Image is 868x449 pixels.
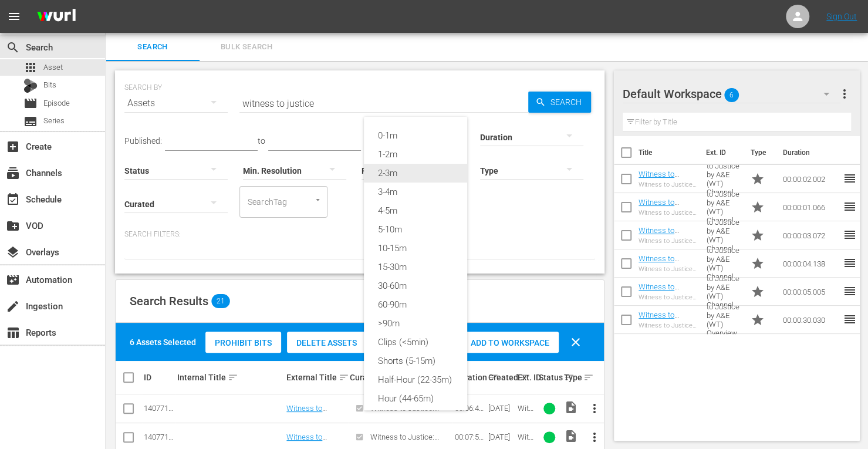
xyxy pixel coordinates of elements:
div: 60-90m [364,295,467,314]
div: 15-30m [364,258,467,276]
div: 10-15m [364,239,467,258]
div: Shorts (5-15m) [364,352,467,370]
div: >90m [364,314,467,333]
div: 4-5m [364,201,467,220]
div: 30-60m [364,276,467,295]
div: 0-1m [364,126,467,145]
div: 3-4m [364,183,467,201]
div: 1-2m [364,145,467,164]
div: Hour (44-65m) [364,389,467,408]
div: Clips (<5min) [364,333,467,352]
div: 5-10m [364,220,467,239]
div: 2-3m [364,164,467,183]
div: Half-Hour (22-35m) [364,370,467,389]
